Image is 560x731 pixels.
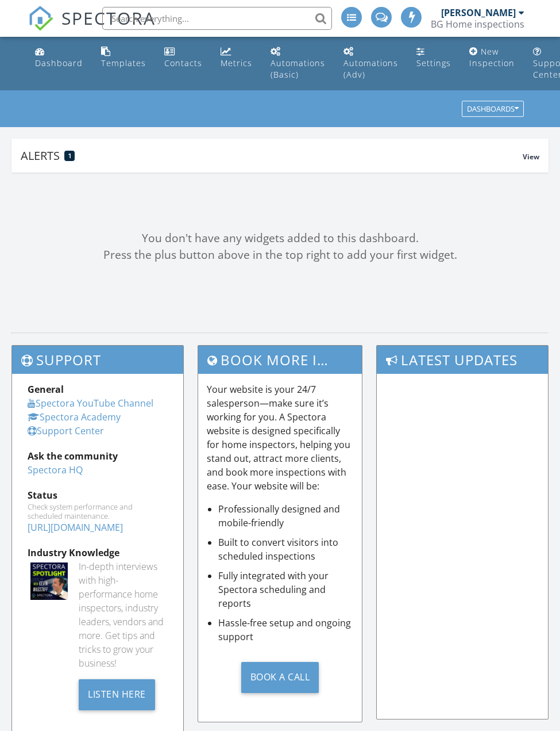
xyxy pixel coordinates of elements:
strong: General [28,383,64,396]
a: Contacts [160,41,207,74]
h3: Latest Updates [377,346,548,374]
div: Alerts [21,148,523,163]
li: Hassle-free setup and ongoing support [218,616,354,644]
div: Book a Call [241,662,319,693]
div: Contacts [164,58,202,68]
a: [URL][DOMAIN_NAME] [28,521,123,534]
div: In-depth interviews with high-performance home inspectors, industry leaders, vendors and more. Ge... [79,560,167,670]
img: Spectoraspolightmain [30,562,68,600]
div: BG Home inspections [431,18,524,30]
li: Fully integrated with your Spectora scheduling and reports [218,569,354,610]
a: Support Center [28,424,104,437]
div: Metrics [221,58,252,68]
div: Automations (Adv) [343,58,398,80]
span: 1 [68,152,71,160]
div: You don't have any widgets added to this dashboard. [11,230,549,247]
div: Automations (Basic) [271,58,325,80]
button: Dashboards [462,101,524,117]
a: Dashboard [30,41,87,74]
p: Your website is your 24/7 salesperson—make sure it’s working for you. A Spectora website is desig... [207,382,354,493]
a: New Inspection [465,41,519,74]
a: Settings [412,41,455,74]
a: Automations (Advanced) [339,41,403,86]
div: Status [28,488,168,502]
a: SPECTORA [28,16,156,40]
div: Dashboard [35,58,83,68]
div: Settings [416,58,451,68]
div: Check system performance and scheduled maintenance. [28,502,168,520]
img: The Best Home Inspection Software - Spectora [28,6,53,31]
a: Spectora YouTube Channel [28,397,153,409]
a: Listen Here [79,687,155,700]
h3: Support [12,346,183,374]
a: Spectora Academy [28,411,121,423]
li: Built to convert visitors into scheduled inspections [218,535,354,563]
a: Templates [96,41,150,74]
div: Listen Here [79,679,155,710]
h3: Book More Inspections [198,346,362,374]
input: Search everything... [102,7,332,30]
div: Press the plus button above in the top right to add your first widget. [11,247,549,263]
div: Industry Knowledge [28,546,168,560]
div: Templates [101,58,146,68]
div: New Inspection [469,46,515,68]
span: SPECTORA [61,6,156,30]
div: [PERSON_NAME] [441,7,516,18]
a: Automations (Basic) [266,41,330,86]
li: Professionally designed and mobile-friendly [218,502,354,530]
a: Spectora HQ [28,464,83,476]
a: Metrics [216,41,257,74]
div: Ask the community [28,449,168,463]
span: View [523,152,539,162]
a: Book a Call [207,653,354,702]
div: Dashboards [467,105,519,113]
